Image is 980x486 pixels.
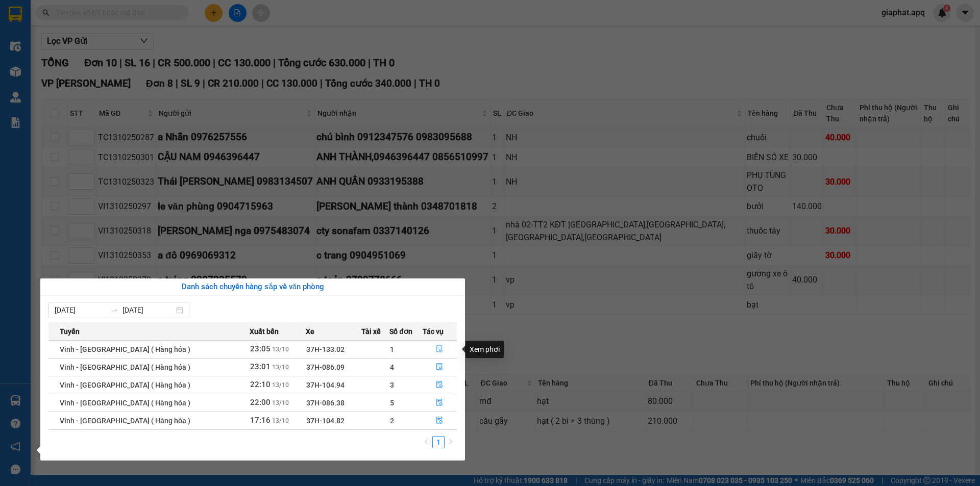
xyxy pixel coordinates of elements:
input: Đến ngày [122,304,174,316]
div: Xem phơi [465,341,504,358]
span: Vinh - [GEOGRAPHIC_DATA] ( Hàng hóa ) [60,399,190,407]
span: Vinh - [GEOGRAPHIC_DATA] ( Hàng hóa ) [60,417,190,425]
button: file-done [423,341,457,357]
span: 4 [390,363,394,371]
span: Vinh - [GEOGRAPHIC_DATA] ( Hàng hóa ) [60,381,190,389]
button: file-done [423,413,457,429]
span: Vinh - [GEOGRAPHIC_DATA] ( Hàng hóa ) [60,345,190,353]
span: file-done [436,363,443,371]
span: right [448,439,454,445]
span: Vinh - [GEOGRAPHIC_DATA] ( Hàng hóa ) [60,363,190,371]
span: to [110,306,118,314]
span: 37H-086.09 [306,363,345,371]
button: left [420,436,432,448]
span: 22:00 [250,398,271,407]
li: Previous Page [420,436,432,448]
span: file-done [436,345,443,353]
span: 2 [390,417,394,425]
span: 13/10 [272,417,289,424]
span: 17:16 [250,416,271,425]
span: left [423,439,429,445]
span: 13/10 [272,399,289,406]
button: file-done [423,395,457,411]
span: 13/10 [272,346,289,353]
span: Tuyến [60,326,80,337]
span: 37H-086.38 [306,399,345,407]
span: 5 [390,399,394,407]
span: Số đơn [389,326,412,337]
span: Tài xế [361,326,381,337]
span: 3 [390,381,394,389]
span: swap-right [110,306,118,314]
span: 23:05 [250,344,271,353]
button: right [445,436,457,448]
span: file-done [436,399,443,407]
span: Xuất bến [250,326,279,337]
div: Danh sách chuyến hàng sắp về văn phòng [48,281,457,293]
li: Next Page [445,436,457,448]
button: file-done [423,359,457,375]
span: file-done [436,417,443,425]
span: Tác vụ [423,326,444,337]
input: Từ ngày [55,304,106,316]
button: file-done [423,377,457,393]
span: 37H-133.02 [306,345,345,353]
span: file-done [436,381,443,389]
li: 1 [432,436,445,448]
span: 23:01 [250,362,271,371]
span: 13/10 [272,381,289,389]
span: Xe [306,326,314,337]
span: 13/10 [272,364,289,371]
span: 22:10 [250,380,271,389]
a: 1 [433,437,444,448]
span: 37H-104.94 [306,381,345,389]
span: 1 [390,345,394,353]
span: 37H-104.82 [306,417,345,425]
